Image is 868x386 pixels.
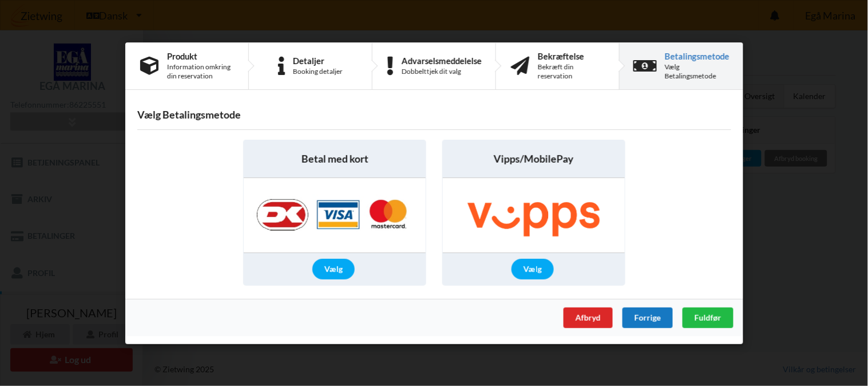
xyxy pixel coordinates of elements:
div: Vælg Betalingsmetode [665,62,730,80]
img: Vipps/MobilePay [443,178,625,253]
div: Betalingsmetode [665,51,730,60]
div: Produkt [167,51,233,60]
div: Bekræftelse [538,51,604,60]
div: Forrige [622,307,672,328]
div: Advarselsmeddelelse [401,56,481,65]
span: Betal med kort [301,152,368,166]
span: Vipps/MobilePay [493,152,573,166]
h3: Vælg Betalingsmetode [137,108,731,121]
div: Afbryd [563,307,612,328]
span: Fuldfør [694,312,721,322]
div: Dobbelttjek dit valg [401,66,481,76]
div: Bekræft din reservation [538,62,604,80]
div: Detaljer [293,56,343,65]
div: Vælg [512,259,554,279]
div: Booking detaljer [293,66,343,76]
div: Information omkring din reservation [167,62,233,80]
img: Nets [245,178,425,253]
div: Vælg [312,259,355,279]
